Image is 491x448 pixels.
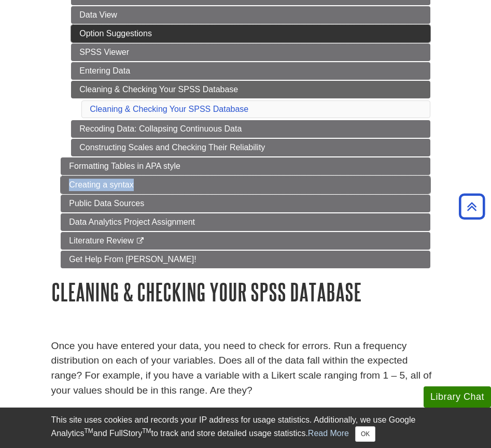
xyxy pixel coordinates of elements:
[71,120,430,138] a: Recoding Data: Collapsing Continuous Data
[61,157,430,175] a: Formatting Tables in APA style
[61,232,430,250] a: Literature Review
[69,162,180,170] span: Formatting Tables in APA style
[69,199,144,208] span: Public Data Sources
[308,429,349,438] a: Read More
[51,279,440,305] h1: Cleaning & Checking Your SPSS Database
[71,6,430,24] a: Data View
[424,386,491,408] button: Library Chat
[142,427,151,435] sup: TM
[71,25,430,42] a: Option Suggestions
[71,139,430,156] a: Constructing Scales and Checking Their Reliability
[61,213,430,231] a: Data Analytics Project Assignment
[51,339,440,398] p: Once you have entered your data, you need to check for errors. Run a frequency distribution on ea...
[69,218,195,226] span: Data Analytics Project Assignment
[90,105,248,113] a: Cleaning & Checking Your SPSS Database
[51,414,440,442] div: This site uses cookies and records your IP address for usage statistics. Additionally, we use Goo...
[71,81,430,98] a: Cleaning & Checking Your SPSS Database
[61,251,430,268] a: Get Help From [PERSON_NAME]!
[61,176,430,194] a: Creating a syntax
[136,238,145,244] i: This link opens in a new window
[69,236,134,245] span: Literature Review
[355,426,375,442] button: Close
[85,427,93,435] sup: TM
[71,44,430,61] a: SPSS Viewer
[71,62,430,80] a: Entering Data
[69,180,134,189] span: Creating a syntax
[61,195,430,212] a: Public Data Sources
[69,255,196,264] span: Get Help From [PERSON_NAME]!
[455,199,488,213] a: Back to Top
